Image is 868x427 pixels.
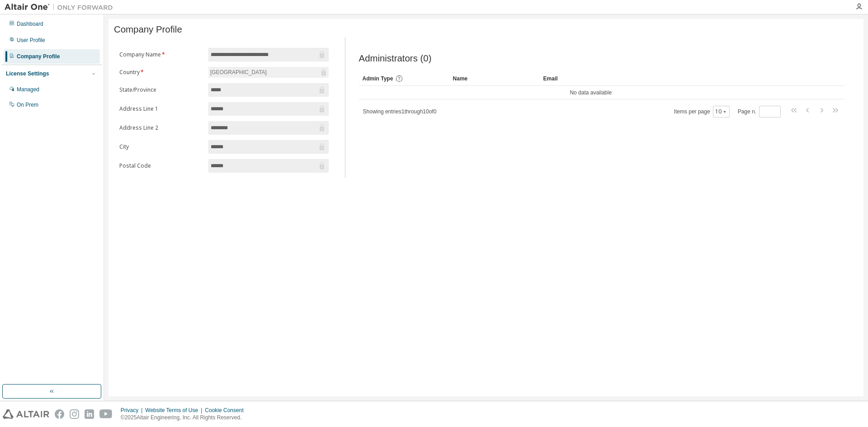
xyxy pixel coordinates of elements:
div: User Profile [17,37,45,44]
span: Showing entries 1 through 10 of 0 [363,108,437,115]
div: Company Profile [17,53,60,60]
div: Name [453,71,536,86]
label: Company Name [119,51,203,58]
span: Company Profile [114,24,182,35]
span: Page n. [738,106,781,117]
img: altair_logo.svg [3,409,49,419]
div: [GEOGRAPHIC_DATA] [208,67,329,78]
div: Dashboard [17,20,43,28]
div: On Prem [17,101,38,108]
div: [GEOGRAPHIC_DATA] [209,67,268,77]
div: Privacy [121,407,145,414]
label: Country [119,69,203,76]
img: linkedin.svg [85,409,94,419]
label: State/Province [119,86,203,94]
img: Altair One [5,3,118,12]
div: Cookie Consent [205,407,249,414]
label: Address Line 1 [119,105,203,113]
img: instagram.svg [70,409,79,419]
img: facebook.svg [55,409,64,419]
div: Email [543,71,819,86]
span: Items per page [674,106,730,117]
span: Admin Type [363,75,393,82]
label: Address Line 2 [119,124,203,131]
label: Postal Code [119,162,203,169]
p: © 2025 Altair Engineering, Inc. All Rights Reserved. [121,414,249,422]
td: No data available [359,86,823,99]
div: Managed [17,86,39,93]
span: Administrators (0) [359,53,432,64]
div: License Settings [6,70,49,77]
label: City [119,143,203,150]
div: Website Terms of Use [145,407,205,414]
button: 10 [715,108,727,115]
img: youtube.svg [99,409,113,419]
